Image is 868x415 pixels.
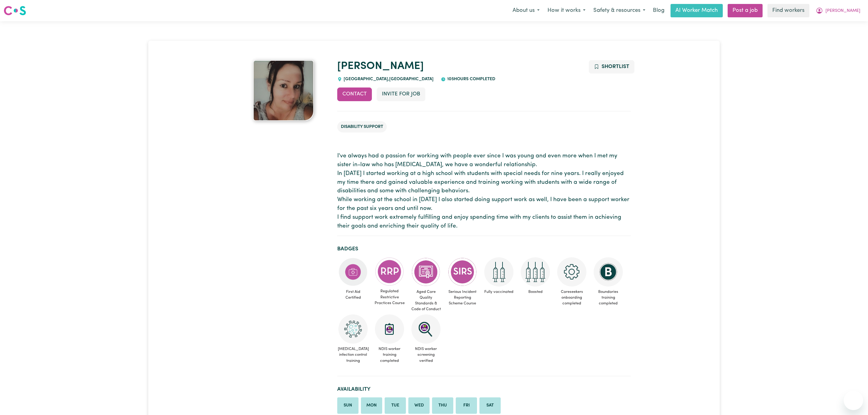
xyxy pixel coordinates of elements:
[589,4,649,17] button: Safety & resources
[337,61,424,72] a: [PERSON_NAME]
[337,152,631,231] p: I've always had a passion for working with people ever since I was young and even more when I met...
[375,314,404,344] img: CS Academy: Introduction to NDIS Worker Training course completed
[337,397,359,414] li: Available on Sunday
[483,286,515,297] span: Fully vaccinated
[337,386,631,393] h2: Availability
[446,77,495,81] span: 105 hours completed
[410,286,442,315] span: Aged Care Quality Standards & Code of Conduct
[411,257,441,286] img: CS Academy: Aged Care Quality Standards & Code of Conduct course completed
[844,391,863,410] iframe: Button to launch messaging window, conversation in progress
[520,286,551,297] span: Boosted
[479,397,501,414] li: Available on Saturday
[602,64,629,69] span: Shortlist
[408,397,430,414] li: Available on Wednesday
[337,246,631,252] h2: Badges
[484,257,513,286] img: Care and support worker has received 2 doses of COVID-19 vaccine
[589,60,635,74] button: Add to shortlist
[374,344,405,366] span: NDIS worker training completed
[338,257,368,286] img: Care and support worker has completed First Aid Certification
[521,257,550,286] img: Care and support worker has received booster dose of COVID-19 vaccination
[649,4,668,17] a: Blog
[411,314,441,344] img: NDIS Worker Screening Verified
[375,257,404,286] img: CS Academy: Regulated Restrictive Practices course completed
[337,344,369,366] span: [MEDICAL_DATA] infection control training
[825,8,860,14] span: [PERSON_NAME]
[337,87,372,101] button: Contact
[337,121,387,133] li: Disability Support
[385,397,406,414] li: Available on Tuesday
[456,397,477,414] li: Available on Friday
[447,286,478,309] span: Serious Incident Reporting Scheme Course
[338,314,368,344] img: CS Academy: COVID-19 Infection Control Training course completed
[728,4,763,17] a: Post a job
[448,257,477,286] img: CS Academy: Serious Incident Reporting Scheme course completed
[361,397,382,414] li: Available on Monday
[767,4,809,17] a: Find workers
[237,60,330,121] a: Sarah's profile picture'
[432,397,453,414] li: Available on Thursday
[4,4,26,18] a: Careseekers logo
[377,87,425,101] button: Invite for Job
[557,257,586,286] img: CS Academy: Careseekers Onboarding course completed
[671,4,723,17] a: AI Worker Match
[4,5,26,16] img: Careseekers logo
[544,4,589,17] button: How it works
[337,286,369,303] span: First Aid Certified
[556,286,588,309] span: Careseekers onboarding completed
[594,257,623,286] img: CS Academy: Boundaries in care and support work course completed
[342,77,434,81] span: [GEOGRAPHIC_DATA] , [GEOGRAPHIC_DATA]
[374,286,405,308] span: Regulated Restrictive Practices Course
[410,344,442,366] span: NDIS worker screening verified
[812,4,864,17] button: My Account
[592,286,624,309] span: Boundaries training completed
[253,60,314,121] img: Sarah
[509,4,544,17] button: About us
